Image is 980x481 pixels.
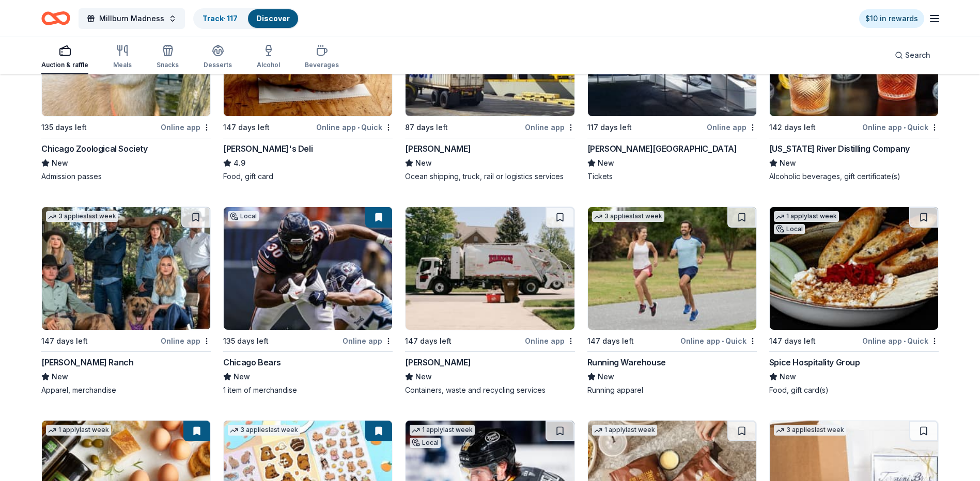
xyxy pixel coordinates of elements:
[42,207,210,330] img: Image for Kimes Ranch
[415,371,432,383] span: New
[223,356,281,368] div: Chicago Bears
[405,171,574,182] div: Ocean shipping, truck, rail or logistics services
[904,123,906,132] span: •
[113,61,132,69] div: Meals
[41,121,87,134] div: 135 days left
[769,335,816,347] div: 147 days left
[223,171,393,182] div: Food, gift card
[41,142,148,155] div: Chicago Zoological Society
[859,9,924,28] a: $10 in rewards
[780,157,796,169] span: New
[223,206,393,395] a: Image for Chicago BearsLocal135 days leftOnline appChicago BearsNew1 item of merchandise
[41,61,88,69] div: Auction & raffle
[41,335,88,347] div: 147 days left
[405,335,452,347] div: 147 days left
[769,171,939,182] div: Alcoholic beverages, gift certificate(s)
[46,211,118,222] div: 3 applies last week
[680,334,757,347] div: Online app Quick
[410,425,475,436] div: 1 apply last week
[41,171,211,182] div: Admission passes
[774,224,805,234] div: Local
[415,157,432,169] span: New
[46,425,111,436] div: 1 apply last week
[587,385,757,395] div: Running apparel
[588,207,756,330] img: Image for Running Warehouse
[204,40,232,74] button: Desserts
[769,121,816,134] div: 142 days left
[405,121,448,134] div: 87 days left
[707,121,757,134] div: Online app
[780,371,796,383] span: New
[769,356,860,368] div: Spice Hospitality Group
[52,371,68,383] span: New
[41,356,133,368] div: [PERSON_NAME] Ranch
[405,385,574,395] div: Containers, waste and recycling services
[305,40,339,74] button: Beverages
[886,45,939,66] button: Search
[769,142,910,155] div: [US_STATE] River Distilling Company
[405,142,471,155] div: [PERSON_NAME]
[41,206,211,395] a: Image for Kimes Ranch3 applieslast week147 days leftOnline app[PERSON_NAME] RanchNewApparel, merc...
[305,61,339,69] div: Beverages
[79,8,185,29] button: Millburn Madness
[41,385,211,395] div: Apparel, merchandise
[343,334,393,347] div: Online app
[228,211,259,221] div: Local
[193,8,299,29] button: Track· 117Discover
[587,206,757,395] a: Image for Running Warehouse3 applieslast week147 days leftOnline app•QuickRunning WarehouseNewRun...
[41,6,70,30] a: Home
[234,371,250,383] span: New
[157,61,179,69] div: Snacks
[587,142,737,155] div: [PERSON_NAME][GEOGRAPHIC_DATA]
[161,334,211,347] div: Online app
[99,12,164,25] span: Millburn Madness
[904,337,906,345] span: •
[587,335,634,347] div: 147 days left
[316,121,393,134] div: Online app Quick
[770,207,938,330] img: Image for Spice Hospitality Group
[223,142,313,155] div: [PERSON_NAME]'s Deli
[862,334,939,347] div: Online app Quick
[256,14,290,23] a: Discover
[587,121,632,134] div: 117 days left
[587,356,666,368] div: Running Warehouse
[598,157,614,169] span: New
[525,121,575,134] div: Online app
[769,385,939,395] div: Food, gift card(s)
[405,206,574,395] a: Image for Rumpke147 days leftOnline app[PERSON_NAME]NewContainers, waste and recycling services
[52,157,68,169] span: New
[357,123,360,132] span: •
[41,40,88,74] button: Auction & raffle
[862,121,939,134] div: Online app Quick
[774,211,839,222] div: 1 apply last week
[223,121,270,134] div: 147 days left
[223,385,393,395] div: 1 item of merchandise
[257,40,280,74] button: Alcohol
[157,40,179,74] button: Snacks
[587,171,757,182] div: Tickets
[410,438,441,448] div: Local
[905,49,930,61] span: Search
[598,371,614,383] span: New
[769,206,939,395] a: Image for Spice Hospitality Group1 applylast weekLocal147 days leftOnline app•QuickSpice Hospital...
[113,40,132,74] button: Meals
[224,207,392,330] img: Image for Chicago Bears
[228,425,300,436] div: 3 applies last week
[405,356,471,368] div: [PERSON_NAME]
[525,334,575,347] div: Online app
[592,425,657,436] div: 1 apply last week
[406,207,574,330] img: Image for Rumpke
[774,425,846,436] div: 3 applies last week
[257,61,280,69] div: Alcohol
[223,335,269,347] div: 135 days left
[203,14,238,23] a: Track· 117
[161,121,211,134] div: Online app
[592,211,664,222] div: 3 applies last week
[234,157,245,169] span: 4.9
[204,61,232,69] div: Desserts
[722,337,724,345] span: •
